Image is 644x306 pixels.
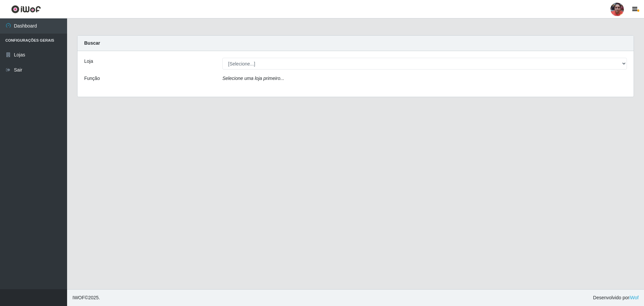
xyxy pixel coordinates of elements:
[11,5,41,13] img: CoreUI Logo
[72,295,85,300] span: IWOF
[222,76,284,81] i: Selecione uma loja primeiro...
[629,295,639,300] a: iWof
[84,40,100,46] strong: Buscar
[84,75,100,82] label: Função
[593,294,639,301] span: Desenvolvido por
[84,58,93,65] label: Loja
[72,294,100,301] span: © 2025 .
